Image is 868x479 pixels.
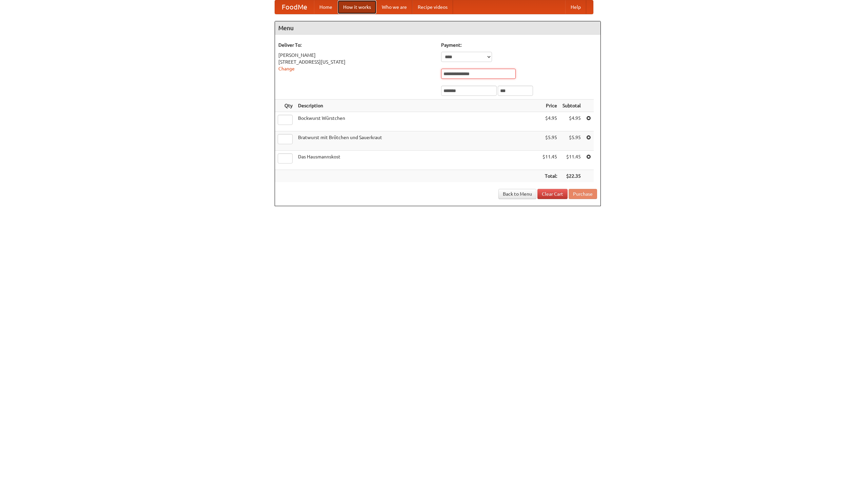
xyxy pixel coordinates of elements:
[275,100,295,112] th: Qty
[540,131,560,151] td: $5.95
[278,59,434,65] div: [STREET_ADDRESS][US_STATE]
[560,151,584,170] td: $11.45
[569,189,597,199] button: Purchase
[338,0,376,14] a: How it works
[441,42,597,48] h5: Payment:
[295,112,540,131] td: Bockwurst Würstchen
[314,0,338,14] a: Home
[295,131,540,151] td: Bratwurst mit Brötchen und Sauerkraut
[540,151,560,170] td: $11.45
[565,0,586,14] a: Help
[560,170,584,182] th: $22.35
[275,0,314,14] a: FoodMe
[560,100,584,112] th: Subtotal
[278,52,434,59] div: [PERSON_NAME]
[275,21,600,35] h4: Menu
[278,42,434,48] h5: Deliver To:
[278,66,295,71] a: Change
[295,100,540,112] th: Description
[540,112,560,131] td: $4.95
[412,0,453,14] a: Recipe videos
[560,131,584,151] td: $5.95
[540,170,560,182] th: Total:
[376,0,412,14] a: Who we are
[537,189,568,199] a: Clear Cart
[498,189,536,199] a: Back to Menu
[295,151,540,170] td: Das Hausmannskost
[560,112,584,131] td: $4.95
[540,100,560,112] th: Price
